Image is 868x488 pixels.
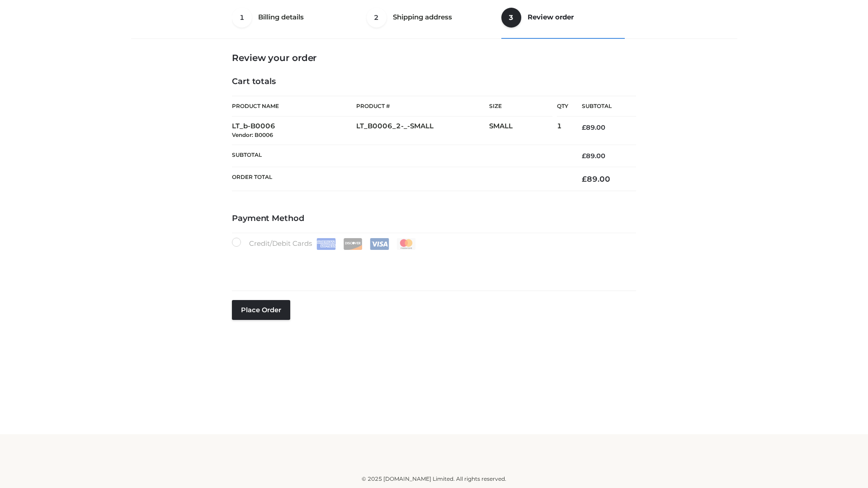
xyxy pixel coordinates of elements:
iframe: Secure payment input frame [230,248,634,281]
bdi: 89.00 [582,174,610,183]
th: Subtotal [568,96,636,117]
th: Qty [557,96,568,117]
td: SMALL [489,117,557,145]
small: Vendor: B0006 [232,131,273,138]
span: £ [582,123,586,131]
th: Product Name [232,96,356,117]
bdi: 89.00 [582,152,605,160]
img: Amex [316,238,336,250]
span: £ [582,152,586,160]
button: Place order [232,300,290,320]
h4: Cart totals [232,77,636,87]
td: LT_b-B0006 [232,117,356,145]
img: Mastercard [396,238,416,250]
th: Size [489,96,552,117]
div: © 2025 [DOMAIN_NAME] Limited. All rights reserved. [134,474,734,483]
th: Product # [356,96,489,117]
img: Visa [370,238,389,250]
h3: Review your order [232,52,636,63]
td: LT_B0006_2-_-SMALL [356,117,489,145]
th: Subtotal [232,145,568,167]
img: Discover [343,238,363,250]
span: £ [582,174,587,183]
h4: Payment Method [232,214,636,224]
bdi: 89.00 [582,123,605,131]
td: 1 [557,117,568,145]
label: Credit/Debit Cards [232,238,417,250]
th: Order Total [232,167,568,191]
